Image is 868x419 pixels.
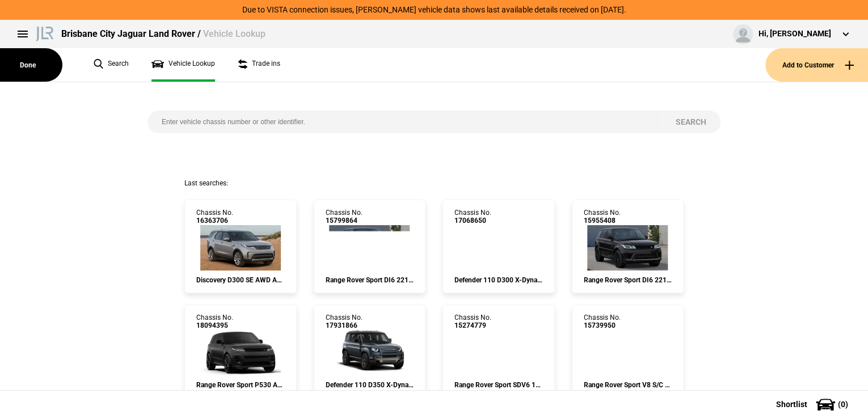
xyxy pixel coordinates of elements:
[148,111,661,133] input: Enter vehicle chassis number or other identifier.
[151,48,215,82] a: Vehicle Lookup
[584,314,621,330] div: Chassis No.
[329,225,410,270] img: 15799864_ext.jpeg
[326,321,363,329] span: 17931866
[196,217,233,225] span: 16363706
[454,217,491,225] span: 17068650
[584,321,621,329] span: 15739950
[200,225,281,270] img: 16363706_ext.jpeg
[196,276,285,284] div: Discovery D300 SE AWD Auto 22MY
[454,314,491,330] div: Chassis No.
[61,28,266,40] div: Brisbane City Jaguar Land Rover /
[759,28,831,40] div: Hi, [PERSON_NAME]
[838,400,848,408] span: ( 0 )
[326,381,414,389] div: Defender 110 D350 X-Dynamic SE AWD Auto 25MY
[776,400,807,408] span: Shortlist
[196,314,233,330] div: Chassis No.
[661,111,720,133] button: Search
[326,209,363,225] div: Chassis No.
[584,276,672,284] div: Range Rover Sport DI6 221kW HSE AWD Auto 21.5MY
[584,209,621,225] div: Chassis No.
[184,179,228,187] span: Last searches:
[326,217,363,225] span: 15799864
[329,330,410,375] img: 17931866_ext.jpeg
[765,48,868,82] button: Add to Customer
[94,48,129,82] a: Search
[759,390,868,418] button: Shortlist(0)
[458,225,539,270] img: 17068650_ext.jpeg
[203,28,266,39] span: Vehicle Lookup
[584,381,672,389] div: Range Rover Sport V8 S/C 423kW SVR AWD Auto 21MY
[454,276,543,284] div: Defender 110 D300 X-Dynamic SE 5-door AWD Auto 24M
[587,225,668,270] img: 15955408_ext.jpeg
[454,321,491,329] span: 15274779
[454,381,543,389] div: Range Rover Sport SDV6 183kW SE AWD Auto 20MY
[454,209,491,225] div: Chassis No.
[326,314,363,330] div: Chassis No.
[196,381,285,389] div: Range Rover Sport P530 Autobiography AWD Auto 25MY
[238,48,280,82] a: Trade ins
[584,217,621,225] span: 15955408
[196,321,233,329] span: 18094395
[200,330,281,375] img: 18094395_ext.jpeg
[196,209,233,225] div: Chassis No.
[326,276,414,284] div: Range Rover Sport DI6 221kW HSE Dynamic AWD Auto 2
[34,24,56,41] img: landrover.png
